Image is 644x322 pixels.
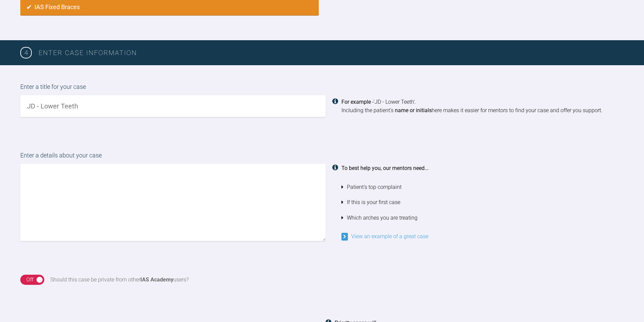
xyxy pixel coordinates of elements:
strong: To best help you, our mentors need... [341,165,429,171]
label: Enter a title for your case [20,82,624,95]
div: 'JD - Lower Teeth'. Including the patient's here makes it easier for mentors to find your case an... [341,98,624,115]
strong: IAS Academy [140,276,173,283]
div: Should this case be private from other users? [50,275,189,284]
div: Off [26,275,33,284]
li: Patient's top complaint [341,179,624,195]
strong: For example - [341,99,374,105]
li: Which arches you are treating [341,210,624,226]
strong: name or initials [395,107,432,114]
h3: Enter case information [39,47,624,58]
label: Enter a details about your case [20,151,624,164]
a: View an example of a great case [341,233,428,240]
li: If this is your first case [341,195,624,210]
input: JD - Lower Teeth [20,95,326,117]
span: 4 [20,47,32,58]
